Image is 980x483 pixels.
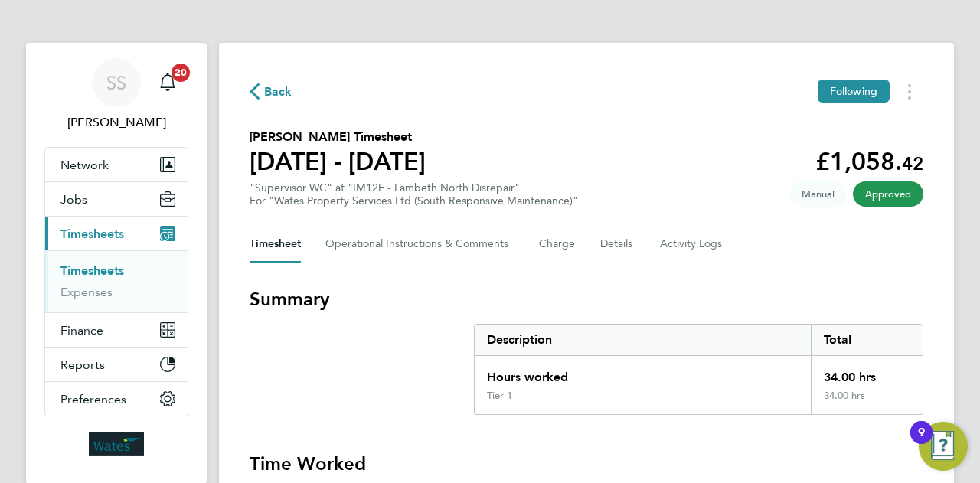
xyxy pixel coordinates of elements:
a: Expenses [60,285,113,299]
button: Open Resource Center, 9 new notifications [919,422,968,471]
div: Tier 1 [487,390,512,402]
a: 20 [152,58,183,107]
span: Back [264,83,292,101]
span: Network [60,158,109,172]
a: Go to home page [44,432,188,456]
button: Preferences [45,382,188,416]
a: Timesheets [60,263,124,278]
div: Description [475,325,811,355]
span: SS [106,73,126,93]
button: Timesheet [250,226,301,263]
button: Operational Instructions & Comments [325,226,514,263]
button: Following [818,80,890,103]
h3: Summary [250,287,923,312]
button: Finance [45,313,188,347]
h1: [DATE] - [DATE] [250,146,426,177]
div: Total [811,325,923,355]
img: wates-logo-retina.png [89,432,144,456]
button: Timesheets [45,217,188,250]
div: Hours worked [475,356,811,390]
span: 42 [902,152,923,175]
button: Back [250,82,292,101]
span: Timesheets [60,227,124,241]
div: Timesheets [45,250,188,312]
button: Network [45,148,188,181]
span: Preferences [60,392,126,406]
span: Reports [60,357,105,372]
button: Timesheets Menu [896,80,923,103]
span: Jobs [60,192,87,207]
div: For "Wates Property Services Ltd (South Responsive Maintenance)" [250,194,578,207]
button: Charge [539,226,576,263]
button: Reports [45,348,188,381]
span: 20 [171,64,190,82]
span: Finance [60,323,103,338]
h2: [PERSON_NAME] Timesheet [250,128,426,146]
div: 34.00 hrs [811,356,923,390]
span: Summer Sampson [44,113,188,132]
div: Summary [474,324,923,415]
button: Details [600,226,635,263]
div: 34.00 hrs [811,390,923,414]
span: This timesheet was manually created. [789,181,847,207]
span: Following [830,84,877,98]
span: This timesheet has been approved. [853,181,923,207]
div: 9 [918,432,925,452]
a: SS[PERSON_NAME] [44,58,188,132]
app-decimal: £1,058. [815,147,923,176]
h3: Time Worked [250,452,923,476]
button: Activity Logs [660,226,724,263]
button: Jobs [45,182,188,216]
div: "Supervisor WC" at "IM12F - Lambeth North Disrepair" [250,181,578,207]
